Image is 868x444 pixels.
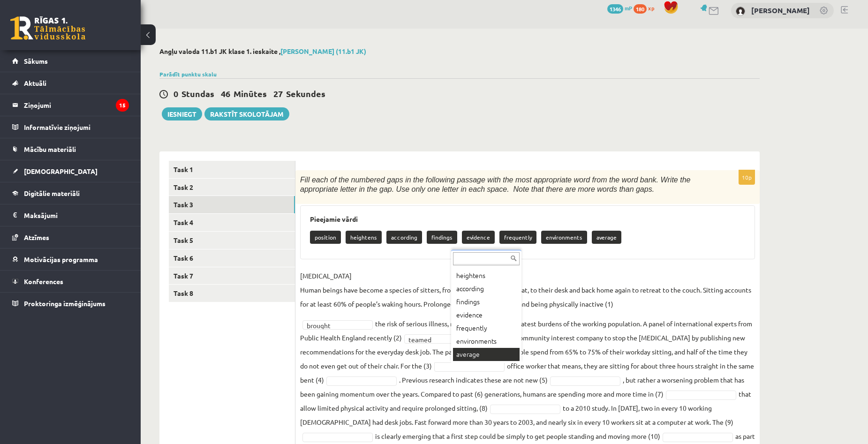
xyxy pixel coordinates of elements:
[453,335,520,348] div: environments
[453,295,520,309] div: findings
[453,309,520,322] div: evidence
[453,322,520,335] div: frequently
[453,269,520,282] div: heightens
[453,282,520,295] div: according
[453,348,520,361] div: average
